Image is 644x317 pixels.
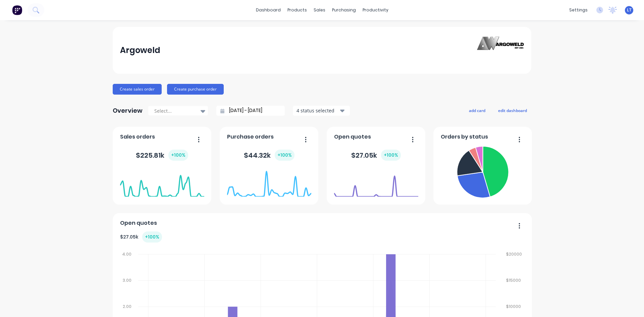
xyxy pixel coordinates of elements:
img: Argoweld [477,37,524,64]
tspan: $20000 [506,251,522,257]
div: Argoweld [120,44,160,57]
div: settings [566,5,591,15]
span: Orders by status [441,133,488,141]
div: $ 27.05k [351,150,401,161]
button: edit dashboard [494,106,531,115]
div: productivity [359,5,392,15]
div: $ 27.05k [120,231,162,243]
button: 4 status selected [293,106,350,116]
button: Create purchase order [167,84,224,95]
span: Purchase orders [227,133,274,141]
div: sales [310,5,329,15]
button: Create sales order [113,84,162,95]
div: + 100 % [168,150,188,161]
tspan: 3.00 [123,277,131,283]
a: dashboard [253,5,284,15]
span: Sales orders [120,133,155,141]
div: + 100 % [275,150,294,161]
div: $ 44.32k [244,150,294,161]
div: + 100 % [142,231,162,243]
img: Factory [12,5,22,15]
div: $ 225.81k [136,150,188,161]
span: Open quotes [334,133,371,141]
tspan: 2.00 [123,304,131,309]
span: LT [627,7,632,13]
tspan: 4.00 [122,251,131,257]
div: purchasing [329,5,359,15]
div: products [284,5,310,15]
tspan: $15000 [506,277,521,283]
div: + 100 % [381,150,401,161]
div: 4 status selected [297,107,339,114]
tspan: $10000 [506,304,521,309]
button: add card [465,106,490,115]
div: Overview [113,104,143,117]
